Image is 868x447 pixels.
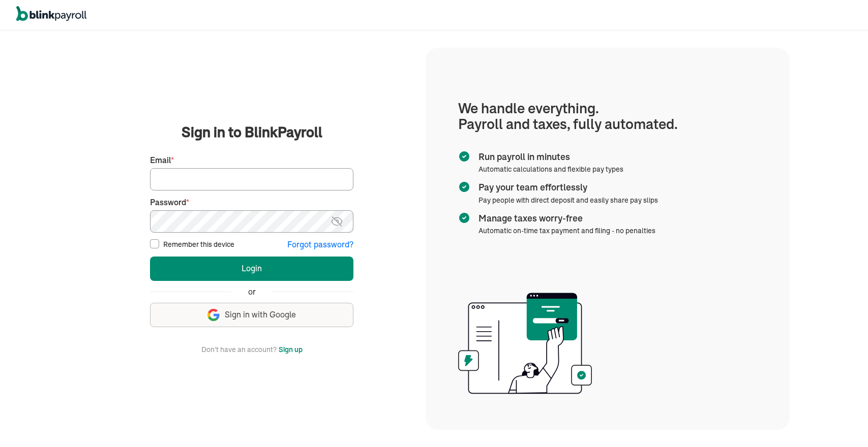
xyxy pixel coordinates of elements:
h1: We handle everything. Payroll and taxes, fully automated. [458,101,757,132]
span: Sign in with Google [225,309,296,321]
span: Pay your team effortlessly [478,181,654,194]
img: google [207,309,220,321]
span: Run payroll in minutes [478,150,619,164]
label: Email [150,154,353,166]
img: checkmark [458,150,470,163]
button: Sign in with Google [150,303,353,327]
button: Forgot password? [287,239,353,250]
button: Login [150,257,353,281]
img: logo [16,6,86,21]
span: or [248,286,256,298]
label: Remember this device [163,239,234,249]
span: Manage taxes worry-free [478,212,651,225]
span: Automatic calculations and flexible pay types [478,165,623,174]
span: Don't have an account? [201,343,277,356]
button: Sign up [279,343,303,356]
input: Your email address [150,168,353,190]
img: checkmark [458,181,470,193]
img: illustration [458,290,592,397]
span: Sign in to BlinkPayroll [182,122,322,142]
img: checkmark [458,212,470,224]
span: Automatic on-time tax payment and filing - no penalties [478,226,655,235]
label: Password [150,197,353,208]
img: eye [331,215,343,228]
span: Pay people with direct deposit and easily share pay slips [478,196,658,205]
